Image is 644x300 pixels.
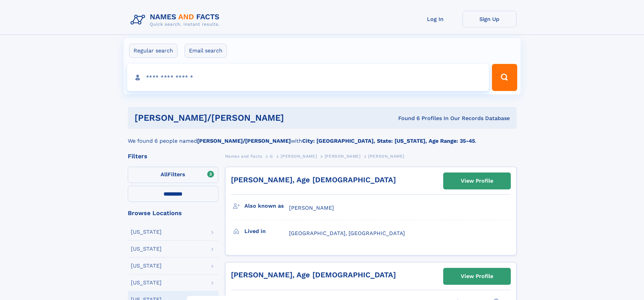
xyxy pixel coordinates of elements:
[128,167,218,183] label: Filters
[129,44,177,58] label: Regular search
[492,64,517,91] button: Search Button
[231,271,396,279] a: [PERSON_NAME], Age [DEMOGRAPHIC_DATA]
[185,44,227,58] label: Email search
[444,173,510,189] a: View Profile
[127,64,489,91] input: search input
[128,129,517,145] div: We found 6 people named with .
[368,154,404,159] span: [PERSON_NAME]
[135,114,341,122] h1: [PERSON_NAME]/[PERSON_NAME]
[128,11,225,29] img: Logo Names and Facts
[270,152,273,160] a: G
[461,269,493,284] div: View Profile
[128,210,218,216] div: Browse Locations
[131,229,162,235] div: [US_STATE]
[161,171,168,178] span: All
[244,226,289,237] h3: Lived in
[244,200,289,212] h3: Also known as
[131,246,162,252] div: [US_STATE]
[231,176,396,184] a: [PERSON_NAME], Age [DEMOGRAPHIC_DATA]
[444,268,510,284] a: View Profile
[281,154,317,159] span: [PERSON_NAME]
[289,230,405,236] span: [GEOGRAPHIC_DATA], [GEOGRAPHIC_DATA]
[462,11,517,27] a: Sign Up
[281,152,317,160] a: [PERSON_NAME]
[461,173,493,189] div: View Profile
[128,153,218,159] div: Filters
[225,152,262,160] a: Names and Facts
[131,280,162,285] div: [US_STATE]
[131,263,162,269] div: [US_STATE]
[289,205,334,211] span: [PERSON_NAME]
[408,11,462,27] a: Log In
[325,152,361,160] a: [PERSON_NAME]
[302,138,475,144] b: City: [GEOGRAPHIC_DATA], State: [US_STATE], Age Range: 35-45
[325,154,361,159] span: [PERSON_NAME]
[341,115,510,122] div: Found 6 Profiles In Our Records Database
[270,154,273,159] span: G
[197,138,291,144] b: [PERSON_NAME]/[PERSON_NAME]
